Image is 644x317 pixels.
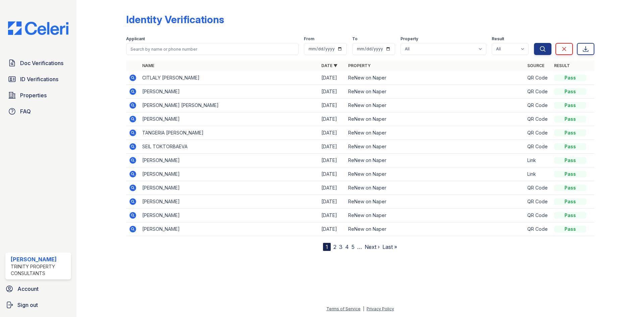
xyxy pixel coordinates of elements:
span: Sign out [17,301,38,309]
div: Pass [554,198,586,205]
a: Source [527,63,544,68]
span: Properties [20,91,47,99]
div: Pass [554,212,586,219]
td: [PERSON_NAME] [140,209,319,222]
span: Account [17,285,39,293]
td: ReNew on Naper [345,181,525,195]
label: Applicant [126,36,145,42]
td: [DATE] [319,99,345,112]
td: QR Code [525,140,551,154]
td: [DATE] [319,112,345,126]
td: ReNew on Naper [345,99,525,112]
td: ReNew on Naper [345,154,525,167]
td: [PERSON_NAME] [140,195,319,209]
a: Privacy Policy [367,306,394,311]
span: FAQ [20,107,31,115]
td: ReNew on Naper [345,140,525,154]
td: [PERSON_NAME] [140,222,319,236]
td: [DATE] [319,222,345,236]
td: [DATE] [319,154,345,167]
a: 2 [333,244,336,250]
td: QR Code [525,195,551,209]
td: [DATE] [319,195,345,209]
td: QR Code [525,112,551,126]
a: Doc Verifications [5,56,71,70]
a: Result [554,63,570,68]
td: ReNew on Naper [345,126,525,140]
td: [PERSON_NAME] [140,154,319,167]
td: [DATE] [319,181,345,195]
a: 3 [339,244,342,250]
span: ID Verifications [20,75,58,83]
label: Result [492,36,504,42]
a: Name [142,63,154,68]
td: QR Code [525,99,551,112]
span: … [357,243,362,251]
td: [PERSON_NAME] [140,85,319,99]
label: From [304,36,314,42]
td: [PERSON_NAME] [140,181,319,195]
div: Identity Verifications [126,13,224,25]
div: Pass [554,102,586,109]
span: Doc Verifications [20,59,63,67]
td: ReNew on Naper [345,209,525,222]
td: ReNew on Naper [345,112,525,126]
a: Date ▼ [321,63,337,68]
label: Property [400,36,418,42]
div: | [363,306,364,311]
div: Pass [554,88,586,95]
a: 4 [345,244,349,250]
td: ReNew on Naper [345,222,525,236]
td: [DATE] [319,167,345,181]
td: [DATE] [319,126,345,140]
div: Pass [554,129,586,136]
td: ReNew on Naper [345,71,525,85]
div: Pass [554,116,586,122]
td: [PERSON_NAME] [PERSON_NAME] [140,99,319,112]
a: ID Verifications [5,72,71,86]
a: Terms of Service [326,306,361,311]
div: Pass [554,157,586,164]
a: Last » [382,244,397,250]
td: [DATE] [319,85,345,99]
div: [PERSON_NAME] [11,255,68,263]
div: Pass [554,74,586,81]
td: ReNew on Naper [345,85,525,99]
div: Trinity Property Consultants [11,263,68,277]
a: Sign out [3,298,74,312]
div: Pass [554,171,586,177]
td: SEIL TOKTORBAEVA [140,140,319,154]
a: Property [348,63,371,68]
div: Pass [554,184,586,191]
img: CE_Logo_Blue-a8612792a0a2168367f1c8372b55b34899dd931a85d93a1a3d3e32e68fde9ad4.png [3,21,74,35]
td: TANGERIA [PERSON_NAME] [140,126,319,140]
div: Pass [554,143,586,150]
td: QR Code [525,126,551,140]
label: To [352,36,358,42]
td: [PERSON_NAME] [140,112,319,126]
td: Link [525,167,551,181]
div: 1 [323,243,331,251]
a: Account [3,282,74,296]
div: Pass [554,226,586,232]
td: QR Code [525,222,551,236]
input: Search by name or phone number [126,43,299,55]
a: Next › [365,244,380,250]
td: QR Code [525,85,551,99]
a: FAQ [5,105,71,118]
td: QR Code [525,181,551,195]
td: [DATE] [319,71,345,85]
td: CITLALY [PERSON_NAME] [140,71,319,85]
td: QR Code [525,209,551,222]
td: [DATE] [319,209,345,222]
td: Link [525,154,551,167]
td: [PERSON_NAME] [140,167,319,181]
td: QR Code [525,71,551,85]
a: 5 [352,244,355,250]
td: ReNew on Naper [345,195,525,209]
td: [DATE] [319,140,345,154]
td: ReNew on Naper [345,167,525,181]
a: Properties [5,89,71,102]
